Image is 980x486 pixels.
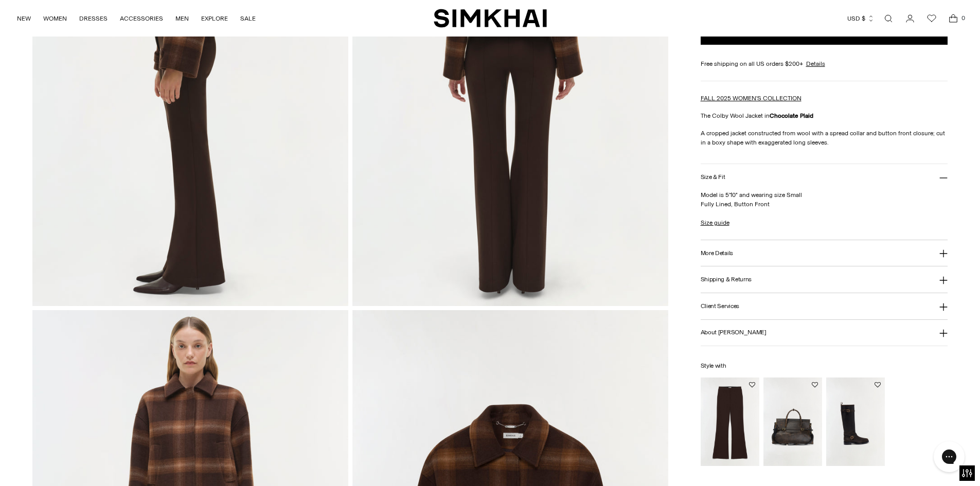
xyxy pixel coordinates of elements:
a: SIMKHAI [434,8,547,28]
iframe: Gorgias live chat messenger [929,438,970,476]
p: A cropped jacket constructed from wool with a spread collar and button front closure; cut in a bo... [701,129,948,147]
a: Details [806,59,825,68]
button: Shipping & Returns [701,266,948,293]
a: Go to the account page [900,8,920,29]
a: DRESSES [79,7,108,30]
a: NEW [17,7,31,30]
button: Add to Wishlist [749,382,755,388]
img: Noah Moto Leather Boot [826,377,885,465]
img: River Leather Weekender Tote [763,377,822,465]
a: Open search modal [878,8,899,29]
button: Client Services [701,293,948,319]
span: 0 [958,13,968,23]
a: FALL 2025 WOMEN'S COLLECTION [701,95,801,102]
h6: Style with [701,363,948,369]
h3: More Details [701,249,733,256]
a: EXPLORE [201,7,228,30]
button: About [PERSON_NAME] [701,320,948,346]
a: MEN [175,7,189,30]
button: Size & Fit [701,164,948,190]
img: Kenna Trouser [701,377,759,465]
h3: Client Services [701,303,740,310]
p: The Colby Wool Jacket in [701,111,948,120]
strong: Chocolate Plaid [770,112,813,119]
a: Wishlist [921,8,942,29]
a: Size guide [701,218,729,227]
p: Model is 5'10" and wearing size Small Fully Lined, Button Front [701,190,948,209]
a: WOMEN [43,7,67,30]
h3: Shipping & Returns [701,276,752,283]
a: SALE [240,7,256,30]
button: USD $ [847,7,875,30]
a: ACCESSORIES [120,7,163,30]
button: More Details [701,240,948,266]
iframe: Sign Up via Text for Offers [8,447,103,478]
h3: Size & Fit [701,174,725,181]
button: Add to Wishlist [875,382,881,388]
button: Add to Wishlist [812,382,818,388]
h3: About [PERSON_NAME] [701,329,767,336]
div: Free shipping on all US orders $200+ [701,59,948,68]
a: Open cart modal [943,8,964,29]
